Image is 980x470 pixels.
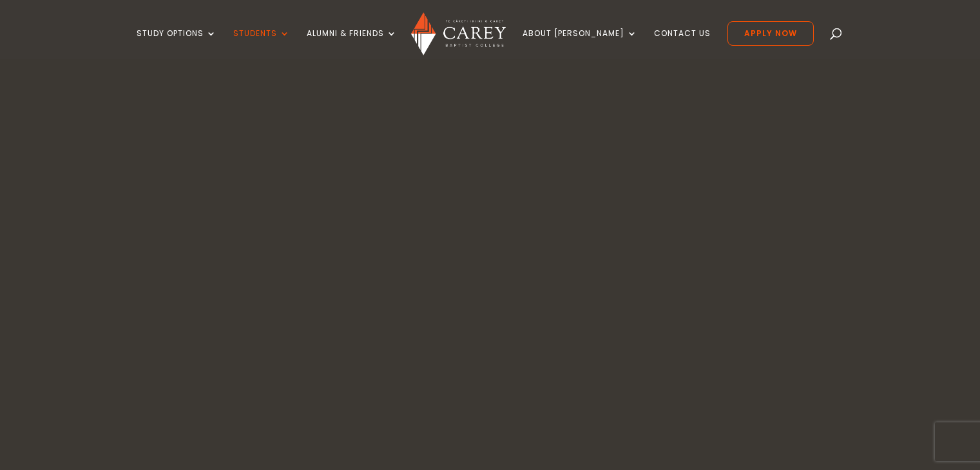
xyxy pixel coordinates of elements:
a: About [PERSON_NAME] [523,29,637,59]
a: Study Options [137,29,216,59]
img: Carey Baptist College [411,12,506,55]
a: Students [233,29,290,59]
a: Contact Us [654,29,711,59]
a: Alumni & Friends [307,29,397,59]
a: Apply Now [727,21,814,46]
